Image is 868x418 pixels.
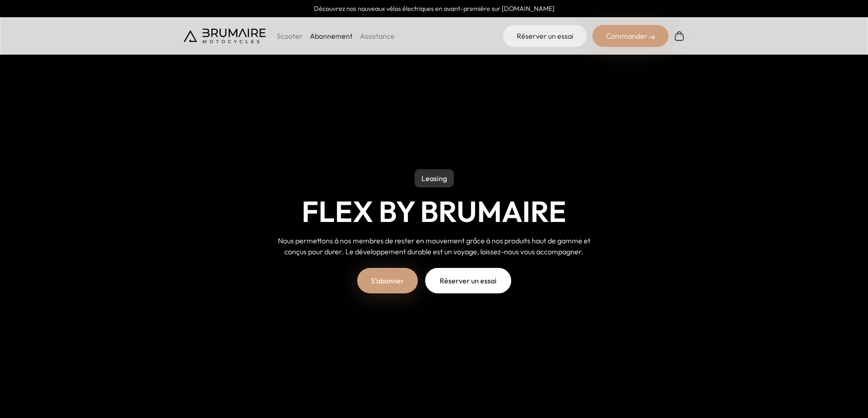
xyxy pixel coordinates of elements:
img: Panier [674,30,685,41]
span: Nous permettons à nos membres de rester en mouvement grâce à nos produits haut de gamme et conçus... [278,236,591,256]
a: Abonnement [310,31,353,40]
div: Commander [592,25,668,47]
p: Scooter [277,30,303,41]
img: right-arrow-2.png [649,35,655,40]
p: Leasing [415,169,454,187]
a: S'abonner [357,268,418,293]
a: Réserver un essai [425,268,511,293]
a: Réserver un essai [503,25,587,47]
h1: Flex by Brumaire [302,195,566,228]
img: Brumaire Motocycles [184,29,266,43]
a: Assistance [360,31,395,40]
